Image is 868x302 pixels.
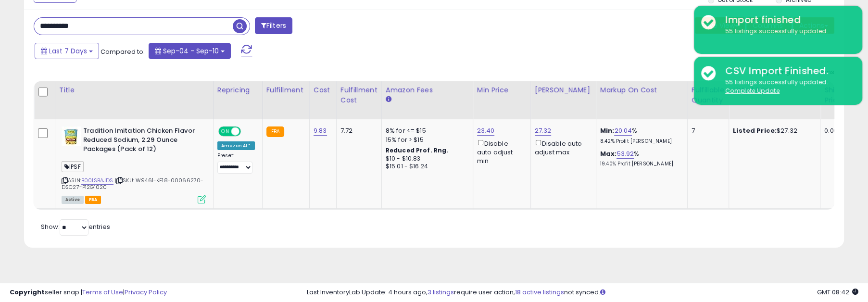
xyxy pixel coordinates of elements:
strong: Copyright [10,288,45,297]
img: 51fgIW52IaL._SL40_.jpg [62,126,81,146]
u: Complete Update [725,87,780,95]
th: The percentage added to the cost of goods (COGS) that forms the calculator for Min & Max prices. [596,81,687,119]
a: 9.83 [314,126,327,136]
div: Repricing [217,85,258,95]
div: % [600,126,680,144]
small: Amazon Fees. [386,95,391,104]
div: 8% for <= $15 [386,126,465,135]
div: Import finished [718,13,855,27]
a: Privacy Policy [125,288,167,297]
div: Amazon Fees [386,85,469,95]
a: 18 active listings [515,288,564,297]
a: B001SBAJDS [81,176,113,185]
b: Listed Price: [733,126,777,135]
div: Preset: [217,152,255,174]
span: Show: entries [41,222,110,231]
div: Markup on Cost [600,85,683,95]
a: 3 listings [428,288,454,297]
div: 55 listings successfully updated. [718,27,855,36]
b: Reduced Prof. Rng. [386,146,449,154]
a: 53.92 [616,149,634,159]
div: Min Price [477,85,527,95]
div: Disable auto adjust max [535,138,589,157]
p: 8.42% Profit [PERSON_NAME] [600,138,680,145]
span: All listings currently available for purchase on Amazon [62,196,84,204]
div: Title [59,85,209,95]
span: Sep-04 - Sep-10 [163,46,219,56]
div: 15% for > $15 [386,136,465,144]
span: | SKU: W9461-KE18-00066270-DSC27-P12G1020 [62,176,204,191]
div: 55 listings successfully updated. [718,78,855,96]
div: $27.32 [733,126,813,135]
div: CSV Import Finished. [718,64,855,78]
div: Fulfillment Cost [340,85,377,105]
span: Compared to: [101,47,145,56]
div: Amazon AI * [217,141,255,150]
span: IPSF [62,161,84,172]
a: Terms of Use [82,288,123,297]
div: Last InventoryLab Update: 4 hours ago, require user action, not synced. [307,288,858,297]
small: FBA [266,126,284,137]
div: seller snap | | [10,288,167,297]
a: 27.32 [535,126,552,136]
div: [PERSON_NAME] [535,85,592,95]
div: 7 [692,126,721,135]
div: Fulfillment [266,85,305,95]
div: $15.01 - $16.24 [386,163,465,171]
b: Min: [600,126,615,135]
a: 20.04 [614,126,632,136]
div: Disable auto adjust min [477,138,523,165]
div: ASIN: [62,126,206,202]
div: Fulfillable Quantity [692,85,725,105]
div: % [600,150,680,167]
b: Tradition Imitation Chicken Flavor Reduced Sodium, 2.29 Ounce Packages (Pack of 12) [83,126,200,156]
div: 7.72 [340,126,374,135]
span: OFF [239,127,255,136]
div: $10 - $10.83 [386,155,465,163]
b: Max: [600,149,617,158]
p: 19.40% Profit [PERSON_NAME] [600,161,680,167]
a: 23.40 [477,126,495,136]
button: Last 7 Days [35,43,99,59]
span: Last 7 Days [49,46,87,56]
span: FBA [85,196,101,204]
div: 0.00 [824,126,840,135]
span: ON [219,127,231,136]
span: 2025-09-18 08:42 GMT [817,288,858,297]
button: Sep-04 - Sep-10 [149,43,231,59]
div: Cost [314,85,332,95]
button: Filters [255,17,292,34]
